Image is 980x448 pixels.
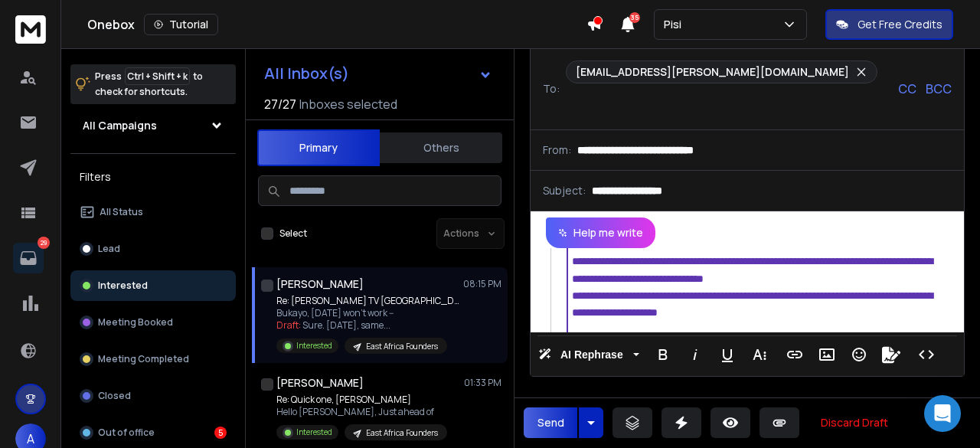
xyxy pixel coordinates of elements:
button: Underline (Ctrl+U) [713,339,742,370]
button: Meeting Completed [70,344,236,374]
p: Subject: [543,183,586,198]
h1: [PERSON_NAME] [276,375,364,391]
p: Meeting Completed [98,353,189,365]
p: Press to check for shortcuts. [95,69,203,100]
button: Closed [70,381,236,411]
span: AI Rephrase [557,348,626,361]
div: Open Intercom Messenger [924,395,961,432]
p: Closed [98,390,131,402]
button: Discard Draft [808,407,900,438]
p: To: [543,81,560,96]
p: Interested [296,340,332,352]
p: Interested [98,280,148,292]
a: 29 [13,243,44,273]
p: All Status [100,206,143,218]
h3: Filters [70,166,236,188]
p: 29 [38,237,50,249]
button: Emoticons [844,339,874,370]
button: Others [380,131,502,165]
button: Help me write [546,217,655,248]
p: Pisi [664,17,688,32]
p: 08:15 PM [463,278,501,290]
button: AI Rephrase [535,339,642,370]
p: Get Free Credits [857,17,942,32]
span: Draft: [276,319,301,332]
button: Meeting Booked [70,307,236,338]
label: Select [279,227,307,240]
span: 27 / 27 [264,95,296,113]
button: Signature [877,339,906,370]
p: 01:33 PM [464,377,501,389]
button: All Inbox(s) [252,58,505,89]
p: Re: Quick one, [PERSON_NAME] [276,394,447,406]
button: Lead [70,234,236,264]
p: Hello [PERSON_NAME], Just ahead of [276,406,447,418]
span: 35 [629,12,640,23]
p: Interested [296,427,332,438]
button: All Campaigns [70,110,236,141]
p: Lead [98,243,120,255]
p: Re: [PERSON_NAME] TV [GEOGRAPHIC_DATA] [276,295,460,307]
p: CC [898,80,916,98]
p: Meeting Booked [98,316,173,329]
p: Out of office [98,427,155,439]
h1: All Campaigns [83,118,157,133]
span: Sure. [DATE], same ... [302,319,390,332]
h1: [PERSON_NAME] [276,276,364,292]
button: Get Free Credits [825,9,953,40]
p: Bukayo, [DATE] won't work -- [276,307,460,319]
p: East Africa Founders [366,341,438,352]
button: Bold (Ctrl+B) [648,339,678,370]
button: Interested [70,270,236,301]
button: Code View [912,339,941,370]
h3: Inboxes selected [299,95,397,113]
button: Tutorial [144,14,218,35]
p: East Africa Founders [366,427,438,439]
p: From: [543,142,571,158]
span: Ctrl + Shift + k [125,67,190,85]
button: Primary [257,129,380,166]
div: 5 [214,427,227,439]
p: BCC [926,80,952,98]
button: All Status [70,197,236,227]
button: Out of office5 [70,417,236,448]
div: Onebox [87,14,586,35]
h1: All Inbox(s) [264,66,349,81]
p: [EMAIL_ADDRESS][PERSON_NAME][DOMAIN_NAME] [576,64,849,80]
button: Italic (Ctrl+I) [681,339,710,370]
button: Send [524,407,577,438]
